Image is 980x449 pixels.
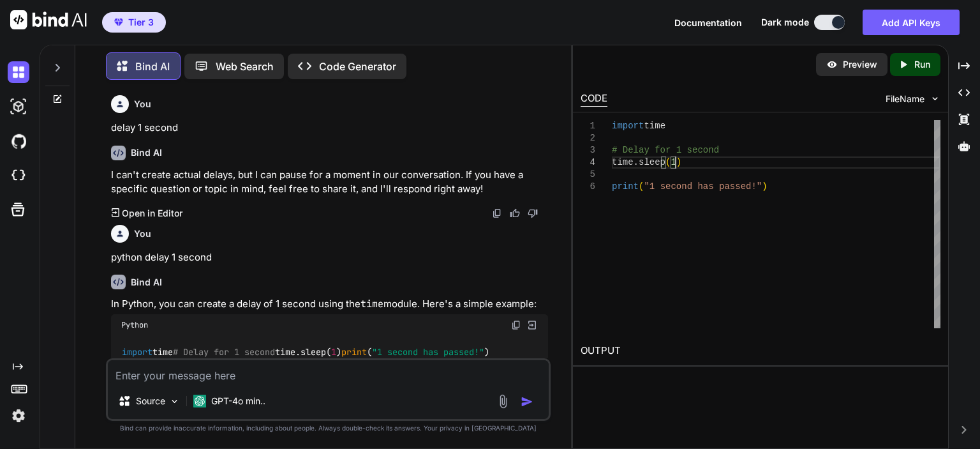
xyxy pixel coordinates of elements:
img: GPT-4o mini [193,395,206,407]
p: Preview [843,58,877,71]
p: Open in Editor [122,207,182,220]
span: print [341,347,367,358]
span: Dark mode [761,16,809,29]
img: copy [492,208,502,218]
span: "1 second has passed!" [644,181,762,192]
span: ) [762,181,767,192]
span: "1 second has passed!" [372,347,484,358]
span: Tier 3 [128,16,154,29]
p: Run [914,58,930,71]
div: 1 [581,120,595,132]
span: Python [121,320,148,330]
span: print [612,181,639,192]
h2: OUTPUT [573,336,948,366]
div: 2 [581,132,595,144]
span: 1 [671,157,676,167]
img: dislike [528,208,538,218]
button: premiumTier 3 [102,12,166,33]
img: copy [511,320,521,330]
img: darkAi-studio [8,96,29,118]
h6: Bind AI [131,276,162,289]
img: darkChat [8,61,29,83]
span: import [612,121,644,131]
p: Source [136,395,165,407]
span: ( [639,181,644,192]
span: Documentation [674,17,742,28]
span: time.sleep [612,157,665,167]
img: githubDark [8,130,29,152]
img: like [510,208,520,218]
span: 1 [331,347,336,358]
div: 5 [581,169,595,181]
span: time [644,121,666,131]
p: Bind can provide inaccurate information, including about people. Always double-check its answers.... [106,423,551,433]
p: In Python, you can create a delay of 1 second using the module. Here's a simple example: [111,297,548,312]
p: delay 1 second [111,121,548,135]
img: Pick Models [169,396,180,407]
h6: You [134,98,151,110]
p: Web Search [216,59,274,74]
img: cloudideIcon [8,165,29,186]
img: icon [521,395,533,408]
p: I can't create actual delays, but I can pause for a moment in our conversation. If you have a spe... [111,168,548,197]
p: python delay 1 second [111,250,548,265]
div: 6 [581,181,595,193]
span: ) [676,157,681,167]
div: CODE [581,91,607,107]
span: FileName [886,93,924,105]
code: time [360,298,383,310]
img: chevron down [930,93,940,104]
img: Bind AI [10,10,87,29]
button: Documentation [674,16,742,29]
div: 3 [581,144,595,156]
img: Open in Browser [526,319,538,331]
span: # Delay for 1 second [173,347,275,358]
h6: You [134,227,151,240]
img: settings [8,405,29,427]
button: Add API Keys [863,10,960,35]
span: ( [665,157,671,167]
img: preview [826,59,838,70]
p: Code Generator [319,59,396,74]
h6: Bind AI [131,146,162,159]
div: 4 [581,156,595,169]
code: time time.sleep( ) ( ) [121,346,491,359]
span: # Delay for 1 second [612,145,719,155]
span: import [122,347,152,358]
img: attachment [496,394,510,409]
p: Bind AI [135,59,170,74]
img: premium [114,19,123,26]
p: GPT-4o min.. [211,395,265,407]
